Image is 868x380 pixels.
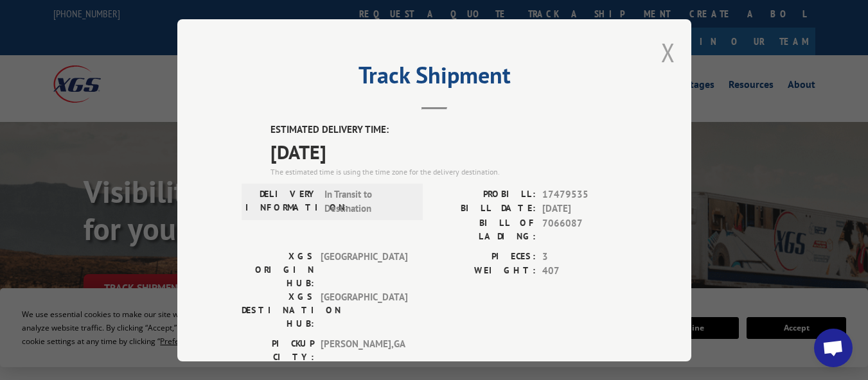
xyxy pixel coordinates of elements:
[434,187,536,202] label: PROBILL:
[242,336,314,363] label: PICKUP CITY:
[324,187,411,216] span: In Transit to Destination
[814,329,853,367] div: Open chat
[321,289,407,330] span: [GEOGRAPHIC_DATA]
[270,137,627,166] span: [DATE]
[434,202,536,216] label: BILL DATE:
[661,35,675,69] button: Close modal
[321,249,407,289] span: [GEOGRAPHIC_DATA]
[270,123,627,137] label: ESTIMATED DELIVERY TIME:
[242,66,627,91] h2: Track Shipment
[242,289,314,330] label: XGS DESTINATION HUB:
[434,216,536,243] label: BILL OF LADING:
[321,336,407,363] span: [PERSON_NAME] , GA
[542,264,627,279] span: 407
[542,187,627,202] span: 17479535
[270,166,627,177] div: The estimated time is using the time zone for the delivery destination.
[542,202,627,216] span: [DATE]
[542,249,627,264] span: 3
[434,264,536,279] label: WEIGHT:
[434,249,536,264] label: PIECES:
[245,187,318,216] label: DELIVERY INFORMATION:
[242,249,314,289] label: XGS ORIGIN HUB:
[542,216,627,243] span: 7066087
